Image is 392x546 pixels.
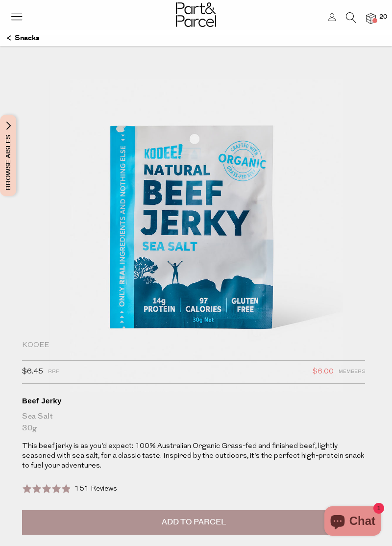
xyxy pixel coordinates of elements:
[22,341,365,350] div: KOOEE
[22,510,365,535] button: Add to Parcel
[377,13,390,22] span: 20
[3,115,14,196] span: Browse Aisles
[321,506,384,538] inbox-online-store-chat: Shopify online store chat
[22,442,365,471] p: This beef jerky is as you’d expect: 100% Australian Organic Grass-fed and finished beef, lightly ...
[366,13,376,24] a: 20
[49,45,343,392] img: Beef Jerky
[162,517,226,528] span: Add to Parcel
[339,366,365,378] span: Members
[176,2,216,27] img: Part&Parcel
[22,366,43,378] span: $6.45
[313,366,334,378] span: $6.00
[7,30,40,47] a: Snacks
[22,396,365,406] div: Beef Jerky
[22,411,365,434] div: Sea Salt 30g
[74,485,117,493] span: 151 Reviews
[48,366,59,378] span: RRP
